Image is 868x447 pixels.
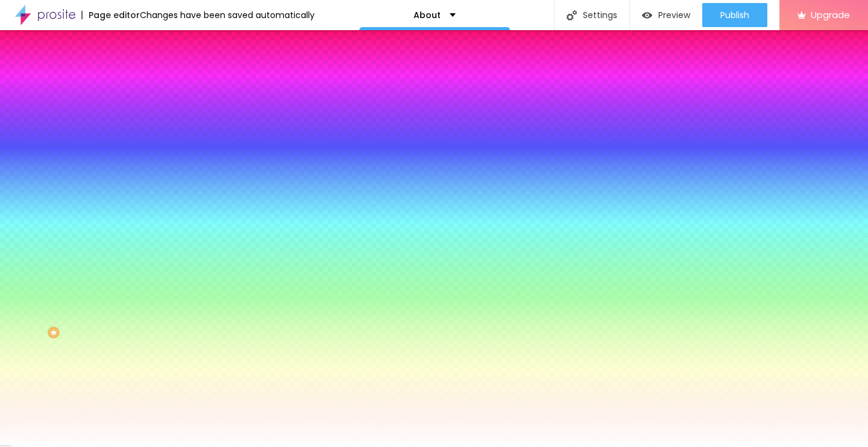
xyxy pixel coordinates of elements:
[811,10,850,20] span: Upgrade
[658,10,690,20] span: Preview
[81,11,140,19] div: Page editor
[642,10,652,20] img: view-1.svg
[567,10,577,20] img: Icone
[140,11,315,19] div: Changes have been saved automatically
[414,11,441,19] p: About
[702,3,767,27] button: Publish
[720,10,749,20] span: Publish
[630,3,702,27] button: Preview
